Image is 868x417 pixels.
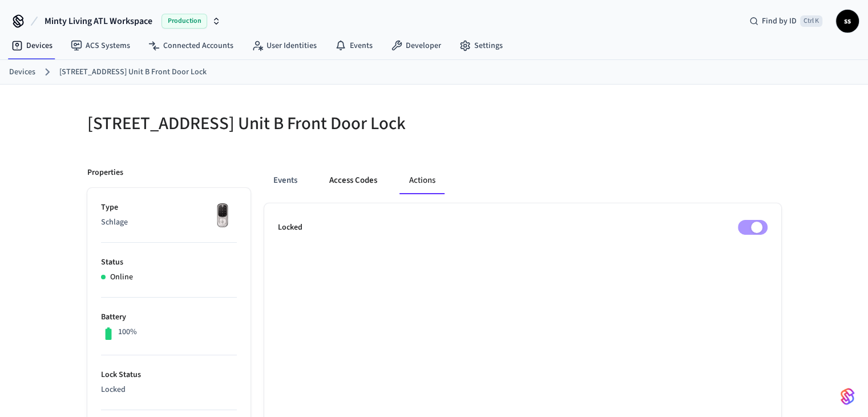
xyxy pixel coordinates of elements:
p: Locked [278,222,302,234]
div: Find by IDCtrl K [740,11,831,31]
a: Events [326,35,382,56]
span: Minty Living ATL Workspace [45,14,152,28]
p: Schlage [101,216,237,228]
p: Battery [101,311,237,323]
a: Settings [450,35,512,56]
p: Properties [87,167,123,179]
span: Find by ID [762,15,797,27]
a: Connected Accounts [139,35,243,56]
p: Status [101,256,237,268]
p: 100% [118,326,137,338]
img: SeamLogoGradient.69752ec5.svg [841,387,854,406]
button: Actions [400,167,445,194]
button: Access Codes [320,167,386,194]
a: Devices [9,66,35,78]
p: Online [110,271,133,283]
button: Events [264,167,306,194]
img: Yale Assure Touchscreen Wifi Smart Lock, Satin Nickel, Front [208,202,237,230]
div: ant example [264,167,781,194]
p: Type [101,202,237,214]
span: Production [162,14,207,29]
p: Lock Status [101,369,237,381]
h5: [STREET_ADDRESS] Unit B Front Door Lock [87,112,427,135]
span: ss [837,11,858,31]
a: Devices [2,35,62,56]
a: ACS Systems [62,35,139,56]
span: Ctrl K [800,15,822,27]
p: Locked [101,384,237,396]
a: [STREET_ADDRESS] Unit B Front Door Lock [59,66,207,78]
a: Developer [382,35,450,56]
button: ss [836,10,859,33]
a: User Identities [243,35,326,56]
